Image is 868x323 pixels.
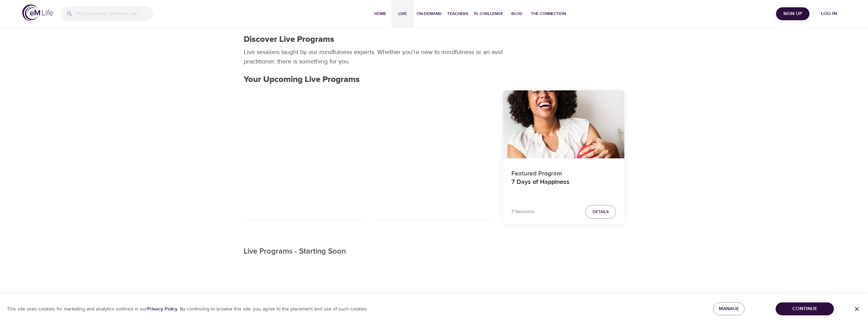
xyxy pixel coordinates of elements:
[815,9,843,18] span: Log in
[779,9,807,18] span: Sign Up
[511,208,535,216] p: 7 Sessions
[447,10,468,17] span: Teachers
[394,10,411,17] span: Live
[244,47,505,66] p: Live sessions taught by our mindfulness experts. Whether you're new to mindfulness or an avid pra...
[509,10,525,17] span: Blog
[244,35,334,45] h1: Discover Live Programs
[776,302,834,315] button: Continue
[713,302,745,315] button: Manage
[372,10,389,17] span: Home
[244,244,624,259] p: Live Programs - Starting Soon
[22,5,53,21] img: logo
[593,208,609,216] span: Details
[474,10,503,17] span: 1% Challenge
[776,7,809,20] button: Sign Up
[781,305,828,313] span: Continue
[531,10,566,17] span: The Connection
[719,305,739,313] span: Manage
[147,306,177,312] a: Privacy Policy
[511,166,616,178] p: Featured Program
[511,178,616,195] h4: 7 Days of Happiness
[76,6,153,21] input: Find programs, teachers, etc...
[503,90,624,159] button: 7 Days of Happiness
[244,75,624,85] h2: Your Upcoming Live Programs
[417,10,442,17] span: On-Demand
[585,205,616,219] button: Details
[812,7,846,20] button: Log in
